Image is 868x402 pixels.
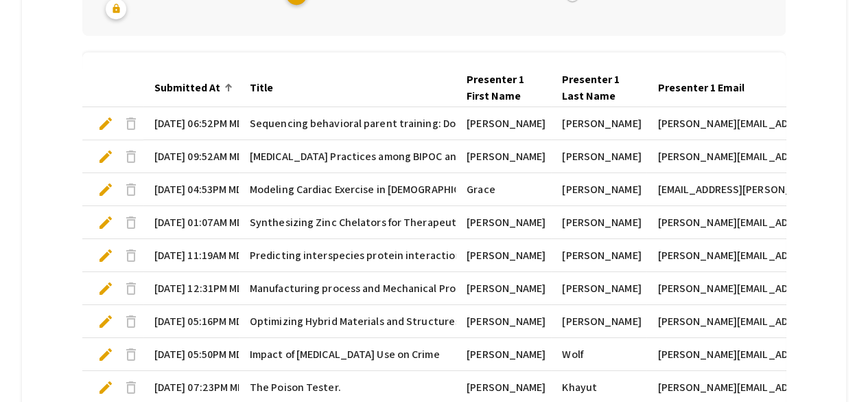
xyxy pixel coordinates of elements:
[10,340,58,392] iframe: Chat
[456,140,551,173] mat-cell: [PERSON_NAME]
[551,239,646,272] mat-cell: [PERSON_NAME]
[456,107,551,140] mat-cell: [PERSON_NAME]
[467,71,528,104] div: Presenter 1 First Name
[551,305,646,338] mat-cell: [PERSON_NAME]
[657,80,756,96] div: Presenter 1 Email
[551,173,646,206] mat-cell: [PERSON_NAME]
[250,80,273,96] div: Title
[97,247,114,264] span: edit
[97,346,114,363] span: edit
[123,115,139,132] span: delete
[551,140,646,173] mat-cell: [PERSON_NAME]
[97,379,114,396] span: edit
[456,173,551,206] mat-cell: Grace
[123,346,139,363] span: delete
[562,71,635,104] div: Presenter 1 Last Name
[551,206,646,239] mat-cell: [PERSON_NAME]
[551,338,646,371] mat-cell: Wolf
[456,338,551,371] mat-cell: [PERSON_NAME]
[646,140,794,173] mat-cell: [PERSON_NAME][EMAIL_ADDRESS][PERSON_NAME][DOMAIN_NAME]
[123,148,139,165] span: delete
[250,379,341,396] span: The Poison Tester.
[551,272,646,305] mat-cell: [PERSON_NAME]
[250,247,613,264] span: Predicting interspecies protein interaction using structural bioinformatics
[467,71,540,104] div: Presenter 1 First Name
[646,305,794,338] mat-cell: [PERSON_NAME][EMAIL_ADDRESS][DOMAIN_NAME]
[646,272,794,305] mat-cell: [PERSON_NAME][EMAIL_ADDRESS][PERSON_NAME][DOMAIN_NAME]
[143,239,239,272] mat-cell: [DATE] 11:19AM MDT
[657,80,744,96] div: Presenter 1 Email
[250,280,708,297] span: Manufacturing process and Mechanical Properties of Polymer-Metal sintered lattice structures
[551,107,646,140] mat-cell: [PERSON_NAME]
[143,140,239,173] mat-cell: [DATE] 09:52AM MDT
[250,313,680,330] span: Optimizing Hybrid Materials and Structures through Voxel Printing and AI-Driven Analysis
[456,305,551,338] mat-cell: [PERSON_NAME]
[646,206,794,239] mat-cell: [PERSON_NAME][EMAIL_ADDRESS][PERSON_NAME][DOMAIN_NAME]
[562,71,623,104] div: Presenter 1 Last Name
[250,214,543,231] span: Synthesizing Zinc Chelators for Therapeutic Contact Lenses
[646,173,794,206] mat-cell: [EMAIL_ADDRESS][PERSON_NAME][DOMAIN_NAME]
[456,206,551,239] mat-cell: [PERSON_NAME]
[154,80,233,96] div: Submitted At
[123,379,139,396] span: delete
[143,107,239,140] mat-cell: [DATE] 06:52PM MDT
[97,214,114,231] span: edit
[97,313,114,330] span: edit
[250,346,440,363] span: Impact of [MEDICAL_DATA] Use on Crime
[154,80,220,96] div: Submitted At
[123,214,139,231] span: delete
[646,239,794,272] mat-cell: [PERSON_NAME][EMAIL_ADDRESS][PERSON_NAME][DOMAIN_NAME]
[456,239,551,272] mat-cell: [PERSON_NAME]
[97,115,114,132] span: edit
[123,280,139,297] span: delete
[646,107,794,140] mat-cell: [PERSON_NAME][EMAIL_ADDRESS][PERSON_NAME][DOMAIN_NAME]
[97,181,114,198] span: edit
[97,280,114,297] span: edit
[97,148,114,165] span: edit
[646,338,794,371] mat-cell: [PERSON_NAME][EMAIL_ADDRESS][PERSON_NAME][DOMAIN_NAME]
[123,247,139,264] span: delete
[123,181,139,198] span: delete
[143,338,239,371] mat-cell: [DATE] 05:50PM MDT
[456,272,551,305] mat-cell: [PERSON_NAME]
[143,305,239,338] mat-cell: [DATE] 05:16PM MDT
[143,173,239,206] mat-cell: [DATE] 04:53PM MDT
[143,272,239,305] mat-cell: [DATE] 12:31PM MDT
[250,80,285,96] div: Title
[143,206,239,239] mat-cell: [DATE] 01:07AM MDT
[123,313,139,330] span: delete
[250,115,734,132] span: Sequencing behavioral parent training: Do we need to start with positive parenting to be effective?
[250,181,683,198] span: Modeling Cardiac Exercise in [DEMOGRAPHIC_DATA] and [DEMOGRAPHIC_DATA] Fibroblasts.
